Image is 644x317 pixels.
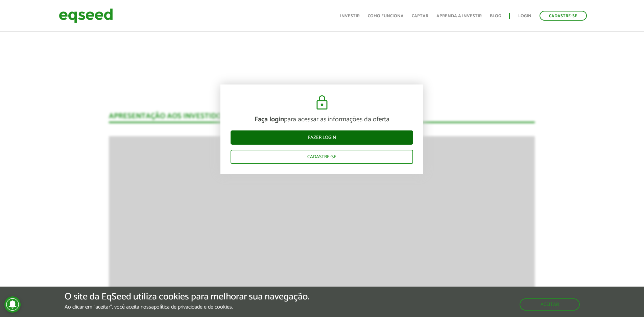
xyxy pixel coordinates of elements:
a: Como funciona [368,14,404,18]
a: Fazer login [231,130,413,145]
strong: Faça login [255,114,284,125]
h5: O site da EqSeed utiliza cookies para melhorar sua navegação. [65,292,309,302]
a: Investir [340,14,360,18]
a: Cadastre-se [540,11,587,21]
img: EqSeed [59,7,113,25]
img: cadeado.svg [314,95,330,111]
a: Aprenda a investir [436,14,482,18]
a: Captar [412,14,428,18]
a: Cadastre-se [231,150,413,164]
p: para acessar as informações da oferta [231,116,413,124]
p: Ao clicar em "aceitar", você aceita nossa . [65,304,309,310]
a: política de privacidade e de cookies [154,304,232,310]
a: Login [518,14,531,18]
button: Aceitar [520,298,580,311]
a: Blog [490,14,501,18]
